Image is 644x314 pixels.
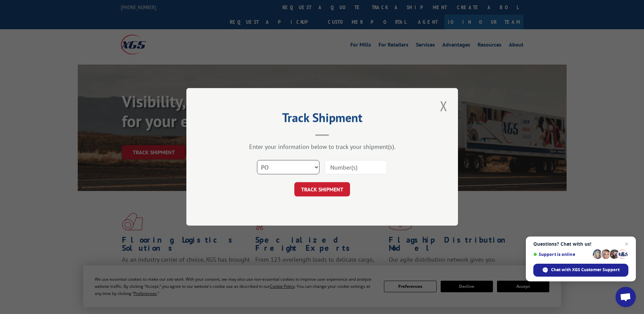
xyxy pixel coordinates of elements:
[438,97,449,115] button: Close modal
[325,160,387,175] input: Number(s)
[220,143,424,151] div: Enter your information below to track your shipment(s).
[533,252,590,257] span: Support is online
[551,267,620,273] span: Chat with XGS Customer Support
[533,241,628,247] span: Questions? Chat with us!
[294,182,350,197] button: TRACK SHIPMENT
[615,287,636,307] a: Open chat
[220,113,424,126] h2: Track Shipment
[533,264,628,277] span: Chat with XGS Customer Support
